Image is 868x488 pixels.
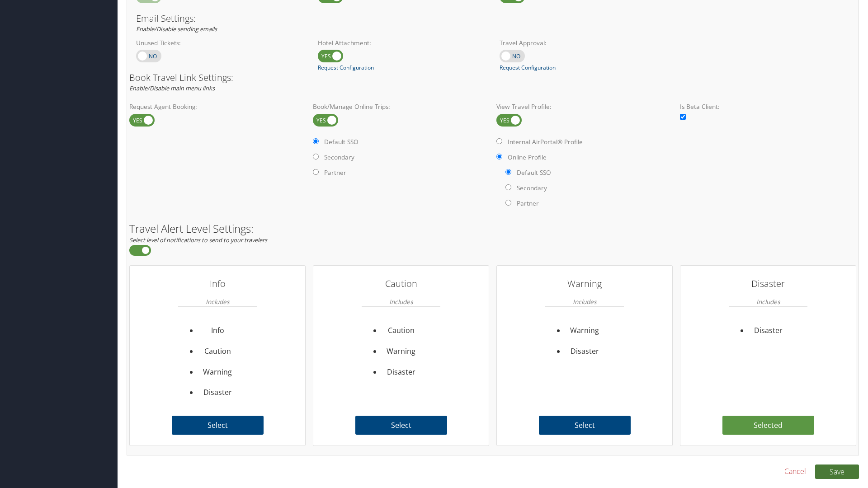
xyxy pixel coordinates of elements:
li: Disaster [198,382,237,403]
em: Enable/Disable sending emails [136,25,217,33]
li: Caution [382,320,421,341]
label: Selected [722,416,814,435]
li: Info [198,320,237,341]
em: Includes [573,293,596,310]
h3: Caution [362,275,440,293]
li: Warning [565,320,604,341]
label: Unused Tickets: [136,38,304,47]
label: Default SSO [517,168,551,177]
a: Request Configuration [318,64,374,72]
label: Is Beta Client: [680,102,856,111]
label: Select [539,416,631,435]
li: Disaster [565,341,604,362]
label: Hotel Attachment: [318,38,486,47]
li: Caution [198,341,237,362]
label: Partner [517,199,539,208]
label: Secondary [324,153,354,162]
label: Default SSO [324,137,359,146]
em: Includes [389,293,413,310]
label: Travel Approval: [500,38,668,47]
h3: Info [178,275,257,293]
li: Disaster [382,362,421,383]
a: Cancel [784,466,806,477]
button: Save [815,465,859,479]
h2: Travel Alert Level Settings: [129,223,856,234]
label: Select [355,416,447,435]
label: Book/Manage Online Trips: [313,102,489,111]
li: Warning [198,362,237,383]
h3: Warning [545,275,624,293]
label: Online Profile [508,153,547,162]
h3: Disaster [729,275,807,293]
li: Warning [382,341,421,362]
em: Includes [206,293,229,310]
label: Internal AirPortal® Profile [508,137,583,146]
em: Includes [756,293,780,310]
label: Partner [324,168,346,177]
label: Secondary [517,183,547,192]
label: Select [172,416,264,435]
a: Request Configuration [500,64,556,72]
h3: Email Settings: [136,14,849,23]
label: View Travel Profile: [496,102,673,111]
label: Request Agent Booking: [129,102,306,111]
em: Enable/Disable main menu links [129,84,215,92]
h3: Book Travel Link Settings: [129,73,856,82]
em: Select level of notifications to send to your travelers [129,236,267,244]
li: Disaster [749,320,788,341]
